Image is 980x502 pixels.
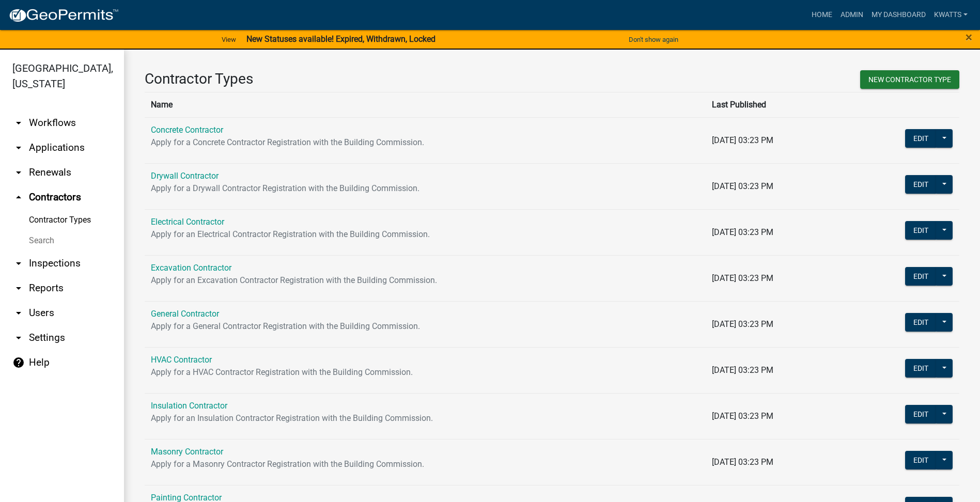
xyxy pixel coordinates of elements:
p: Apply for an Electrical Contractor Registration with the Building Commission. [151,228,699,241]
i: arrow_drop_down [12,257,25,270]
i: arrow_drop_down [12,117,25,129]
i: arrow_drop_down [12,332,25,344]
th: Last Published [706,92,845,117]
p: Apply for a Drywall Contractor Registration with the Building Commission. [151,182,699,195]
a: Drywall Contractor [151,171,219,181]
button: Edit [905,175,937,194]
button: Edit [905,313,937,332]
button: Close [966,31,972,43]
a: View [217,31,240,48]
h3: Contractor Types [145,70,545,88]
span: × [966,30,972,44]
i: arrow_drop_down [12,307,25,319]
a: HVAC Contractor [151,355,212,365]
button: Don't show again [625,31,682,48]
a: Admin [836,5,867,25]
a: Insulation Contractor [151,401,227,411]
i: arrow_drop_up [12,191,25,203]
a: Home [807,5,836,25]
span: [DATE] 03:23 PM [712,365,773,375]
span: [DATE] 03:23 PM [712,181,773,191]
a: Electrical Contractor [151,217,224,227]
a: Masonry Contractor [151,447,223,457]
i: arrow_drop_down [12,282,25,294]
i: arrow_drop_down [12,142,25,154]
p: Apply for an Excavation Contractor Registration with the Building Commission. [151,274,699,287]
span: [DATE] 03:23 PM [712,411,773,421]
span: [DATE] 03:23 PM [712,227,773,237]
span: [DATE] 03:23 PM [712,273,773,283]
button: Edit [905,359,937,378]
button: Edit [905,405,937,423]
p: Apply for a HVAC Contractor Registration with the Building Commission. [151,366,699,379]
span: [DATE] 03:23 PM [712,457,773,467]
a: Excavation Contractor [151,263,231,273]
a: Kwatts [930,5,972,25]
p: Apply for a General Contractor Registration with the Building Commission. [151,320,699,333]
p: Apply for a Concrete Contractor Registration with the Building Commission. [151,136,699,149]
button: New Contractor Type [860,70,959,89]
strong: New Statuses available! Expired, Withdrawn, Locked [246,34,435,44]
span: [DATE] 03:23 PM [712,319,773,329]
p: Apply for an Insulation Contractor Registration with the Building Commission. [151,412,699,425]
button: Edit [905,221,937,240]
th: Name [145,92,706,117]
a: Concrete Contractor [151,125,223,135]
button: Edit [905,267,937,286]
i: arrow_drop_down [12,166,25,179]
button: Edit [905,451,937,469]
p: Apply for a Masonry Contractor Registration with the Building Commission. [151,458,699,470]
span: [DATE] 03:23 PM [712,135,773,145]
a: General Contractor [151,309,219,319]
a: My Dashboard [867,5,930,25]
button: Edit [905,129,937,148]
i: help [12,356,25,369]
